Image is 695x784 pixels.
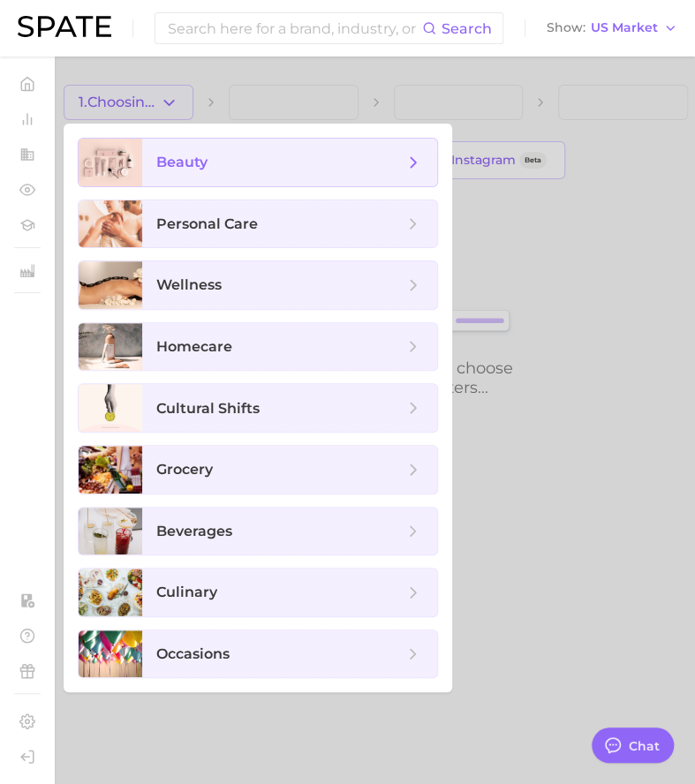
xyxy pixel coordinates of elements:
[156,400,260,417] span: cultural shifts
[156,584,217,600] span: culinary
[156,461,213,478] span: grocery
[166,13,422,43] input: Search here for a brand, industry, or ingredient
[156,276,222,293] span: wellness
[156,645,230,662] span: occasions
[156,215,258,232] span: personal care
[547,23,585,33] span: Show
[156,523,232,539] span: beverages
[18,16,111,37] img: SPATE
[14,743,41,770] a: Log out. Currently logged in with e-mail lerae.matz@unilever.com.
[442,20,492,37] span: Search
[542,17,682,40] button: ShowUS Market
[156,154,208,170] span: beauty
[64,124,452,692] ul: 1.Choosing Category
[156,338,232,355] span: homecare
[591,23,658,33] span: US Market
